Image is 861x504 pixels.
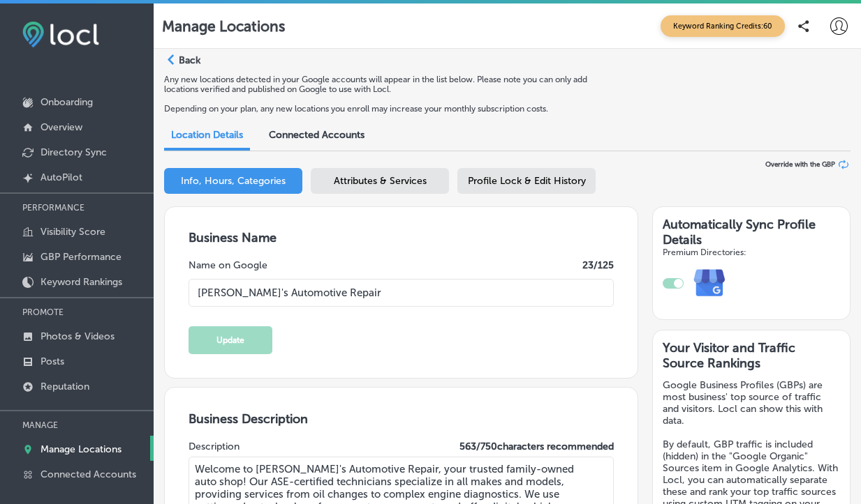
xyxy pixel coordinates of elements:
[41,251,122,263] p: GBP Performance
[41,468,136,480] p: Connected Accounts
[41,330,115,342] p: Photos & Videos
[41,146,107,158] p: Directory Sync
[468,175,586,187] span: Profile Lock & Edit History
[189,259,267,271] label: Name on Google
[189,326,272,354] button: Update
[663,217,840,247] h3: Automatically Sync Profile Details
[22,22,99,47] img: fda3e92497d09a02dc62c9cd864e3231.png
[162,17,285,35] p: Manage Locations
[334,175,427,187] span: Attributes & Services
[189,230,614,245] h3: Business Name
[171,129,243,141] span: Location Details
[189,411,614,427] h3: Business Description
[661,15,785,37] span: Keyword Ranking Credits: 60
[41,356,64,367] p: Posts
[179,54,200,66] p: Back
[663,379,840,427] p: Google Business Profiles (GBPs) are most business' top source of traffic and visitors. Locl can s...
[41,121,82,133] p: Overview
[189,441,240,452] label: Description
[269,129,365,141] span: Connected Accounts
[164,104,610,114] p: Depending on your plan, any new locations you enroll may increase your monthly subscription costs.
[41,226,105,238] p: Visibility Score
[181,175,286,187] span: Info, Hours, Categories
[765,160,835,169] span: Override with the GBP
[663,247,840,257] h4: Premium Directories:
[582,259,614,271] label: 23 /125
[189,279,614,307] input: Enter Location Name
[684,257,736,310] img: e7ababfa220611ac49bdb491a11684a6.png
[41,381,89,392] p: Reputation
[663,340,840,371] h3: Your Visitor and Traffic Source Rankings
[41,276,122,288] p: Keyword Rankings
[41,443,122,455] p: Manage Locations
[459,441,614,452] label: 563 / 750 characters recommended
[41,96,93,108] p: Onboarding
[164,75,610,94] p: Any new locations detected in your Google accounts will appear in the list below. Please note you...
[41,171,82,183] p: AutoPilot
